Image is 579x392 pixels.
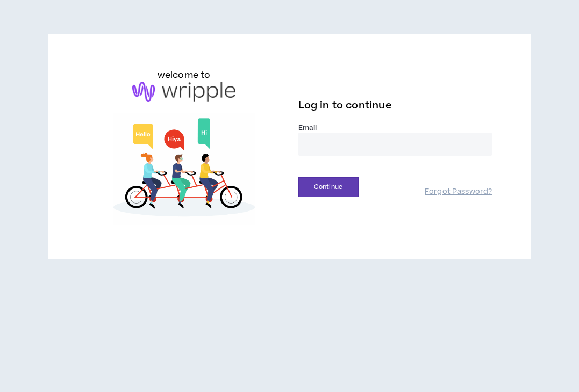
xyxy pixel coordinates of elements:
h6: welcome to [158,69,211,82]
img: logo-brand.png [132,82,235,102]
img: Welcome to Wripple [87,113,281,226]
span: Log in to continue [298,99,392,112]
button: Continue [298,177,359,197]
a: Forgot Password? [425,187,492,197]
label: Email [298,123,492,133]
